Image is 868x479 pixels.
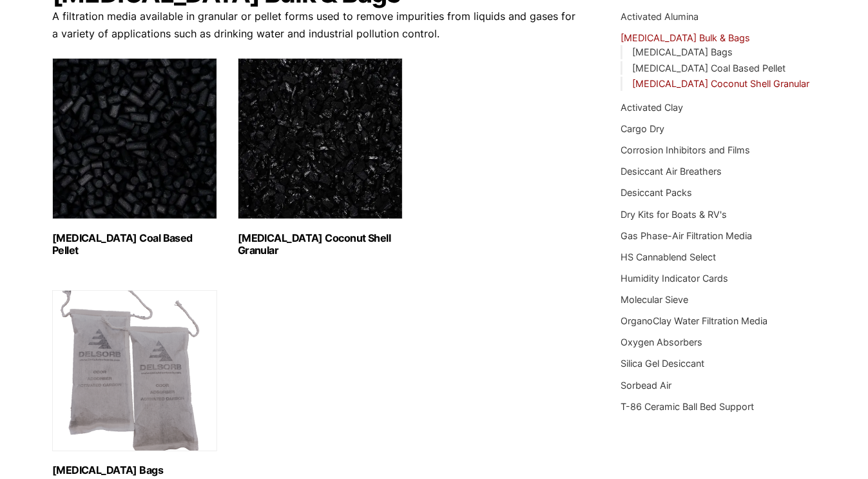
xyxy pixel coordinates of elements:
img: Activated Carbon Coal Based Pellet [52,58,217,219]
a: OrganoClay Water Filtration Media [621,315,767,326]
p: A filtration media available in granular or pellet forms used to remove impurities from liquids a... [52,8,583,43]
a: Sorbead Air [621,380,671,391]
a: Visit product category Activated Carbon Coal Based Pellet [52,58,217,257]
a: [MEDICAL_DATA] Bulk & Bags [621,32,750,43]
a: T-86 Ceramic Ball Bed Support [621,401,754,412]
a: [MEDICAL_DATA] Bags [632,46,733,57]
h2: [MEDICAL_DATA] Bags [52,464,217,476]
a: [MEDICAL_DATA] Coal Based Pellet [632,63,786,73]
a: Dry Kits for Boats & RV's [621,209,727,220]
a: Desiccant Air Breathers [621,166,722,177]
a: [MEDICAL_DATA] Coconut Shell Granular [632,78,809,89]
a: Visit product category Activated Carbon Bags [52,290,217,476]
a: Cargo Dry [621,123,664,134]
a: Visit product category Activated Carbon Coconut Shell Granular [238,58,403,257]
img: Activated Carbon Coconut Shell Granular [238,58,403,219]
a: Corrosion Inhibitors and Films [621,144,750,155]
a: Oxygen Absorbers [621,337,702,347]
a: Molecular Sieve [621,294,688,305]
h2: [MEDICAL_DATA] Coconut Shell Granular [238,232,403,257]
a: Humidity Indicator Cards [621,273,728,284]
a: Silica Gel Desiccant [621,358,704,369]
img: Activated Carbon Bags [52,290,217,451]
a: Desiccant Packs [621,187,692,198]
a: Activated Clay [621,102,683,113]
a: Activated Alumina [621,11,699,22]
a: Gas Phase-Air Filtration Media [621,230,752,241]
a: HS Cannablend Select [621,251,716,262]
h2: [MEDICAL_DATA] Coal Based Pellet [52,232,217,257]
